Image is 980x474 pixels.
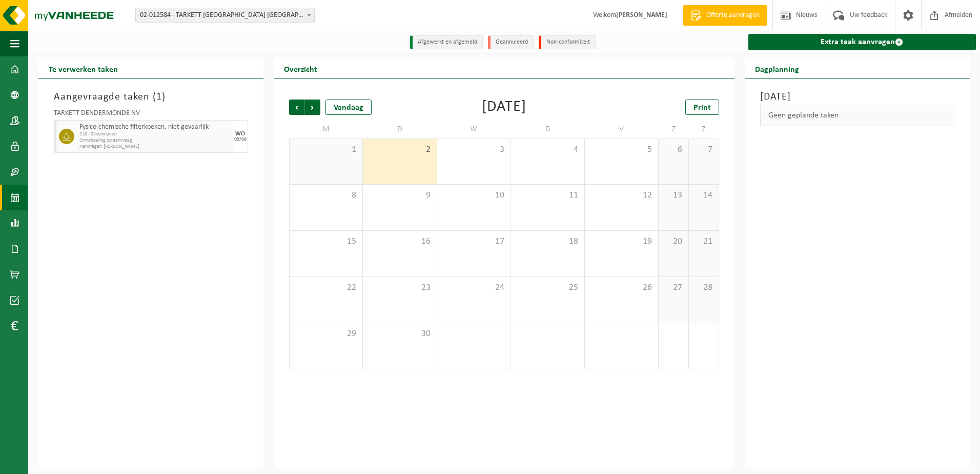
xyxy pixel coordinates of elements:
span: 4 [516,144,579,155]
div: Vandaag [325,100,372,115]
span: Print [693,104,711,112]
li: Geannuleerd [488,35,534,49]
span: 30 [368,328,431,340]
li: Non-conformiteit [539,35,596,49]
h2: Overzicht [274,58,328,78]
span: 9 [368,190,431,201]
span: 02-012584 - TARKETT DENDERMONDE NV - DENDERMONDE [135,8,315,23]
span: Aanvrager: [PERSON_NAME] [79,144,230,150]
span: 25 [516,282,579,293]
span: 11 [516,190,579,201]
td: D [363,120,437,139]
div: 03/09 [234,137,247,142]
span: 1 [295,144,357,155]
td: Z [689,120,719,139]
td: Z [659,120,689,139]
span: 3 [442,144,505,155]
h3: [DATE] [760,89,954,105]
span: Omwisseling op aanvraag [79,137,230,144]
span: 24 [442,282,505,293]
span: 29 [295,328,357,340]
a: Offerte aanvragen [683,5,767,26]
span: 2 [368,144,431,155]
span: 5 [590,144,653,155]
span: 19 [590,236,653,247]
div: [DATE] [482,100,526,115]
span: 26 [590,282,653,293]
iframe: chat widget [5,451,171,474]
span: Volgende [305,100,320,115]
td: V [585,120,659,139]
span: 27 [664,282,683,293]
span: 13 [664,190,683,201]
span: 6 [664,144,683,155]
span: S16 - Slibcontainer [79,131,230,137]
span: 02-012584 - TARKETT DENDERMONDE NV - DENDERMONDE [136,8,314,23]
td: W [437,120,511,139]
span: 7 [694,144,713,155]
span: Vorige [289,100,304,115]
a: Print [685,100,719,115]
span: 21 [694,236,713,247]
span: 14 [694,190,713,201]
td: D [511,120,585,139]
strong: [PERSON_NAME] [616,11,667,19]
span: 17 [442,236,505,247]
li: Afgewerkt en afgemeld [410,35,483,49]
span: 28 [694,282,713,293]
span: 18 [516,236,579,247]
h3: Aangevraagde taken ( ) [54,89,248,105]
td: M [289,120,363,139]
span: 23 [368,282,431,293]
div: Geen geplande taken [760,105,954,126]
div: TARKETT DENDERMONDE NV [54,110,248,120]
h2: Te verwerken taken [38,58,128,78]
span: 12 [590,190,653,201]
span: 10 [442,190,505,201]
span: 16 [368,236,431,247]
div: WO [235,131,245,137]
a: Extra taak aanvragen [748,34,976,50]
h2: Dagplanning [745,58,809,78]
span: Offerte aanvragen [704,10,762,21]
span: 8 [295,190,357,201]
span: 1 [156,92,162,102]
span: 22 [295,282,357,293]
span: 15 [295,236,357,247]
span: Fysico-chemische filterkoeken, niet gevaarlijk [79,123,230,131]
span: 20 [664,236,683,247]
